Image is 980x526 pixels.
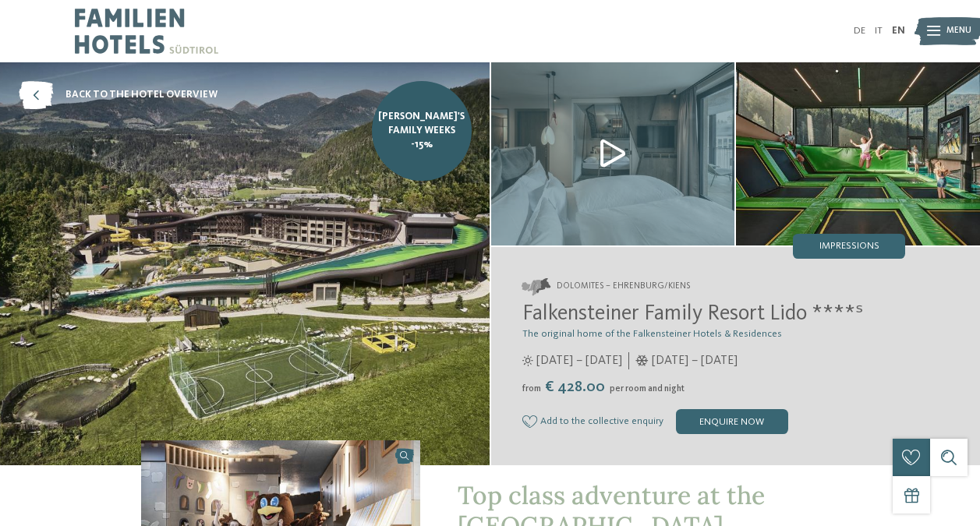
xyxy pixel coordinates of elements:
[819,242,879,252] span: Impressions
[372,81,472,181] a: [PERSON_NAME]'s Family Weeks -15%
[652,352,738,369] span: [DATE] – [DATE]
[676,409,788,434] div: enquire now
[854,26,865,36] a: DE
[522,329,782,339] span: The original home of the Falkensteiner Hotels & Residences
[536,352,622,369] span: [DATE] – [DATE]
[522,303,863,325] span: Falkensteiner Family Resort Lido ****ˢ
[875,26,883,36] a: IT
[635,355,649,366] i: Opening times in winter
[892,26,905,36] a: EN
[557,281,690,293] span: Dolomites – Ehrenburg/Kiens
[19,81,218,109] a: back to the hotel overview
[522,355,533,366] i: Opening times in summer
[946,25,971,37] span: Menu
[522,384,541,394] span: from
[540,416,663,427] span: Add to the collective enquiry
[65,88,218,102] span: back to the hotel overview
[610,384,685,394] span: per room and night
[736,62,980,245] img: The family hotel near the Dolomites with unique flair
[378,110,465,152] span: [PERSON_NAME]'s Family Weeks -15%
[543,379,608,395] span: € 428.00
[491,62,735,245] img: The family hotel near the Dolomites with unique flair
